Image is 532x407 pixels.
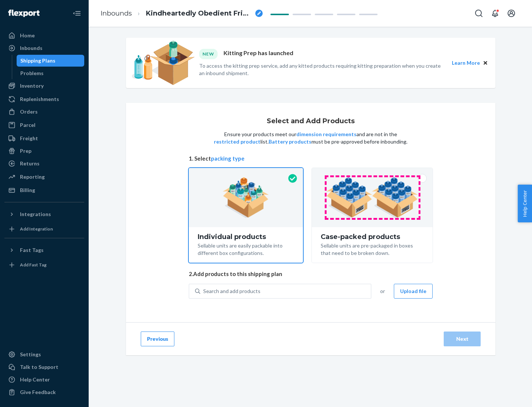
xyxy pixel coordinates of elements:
button: Open account menu [504,6,519,21]
div: Fast Tags [20,246,44,254]
a: Returns [4,158,84,169]
a: Problems [17,67,85,79]
div: Home [20,32,35,39]
div: NEW [199,49,218,59]
div: Inbounds [20,44,42,52]
button: dimension requirements [296,131,357,138]
button: restricted product [214,138,260,145]
a: Inbounds [100,9,132,17]
div: Parcel [20,121,35,129]
p: To access the kitting prep service, add any kitted products requiring kitting preparation when yo... [199,62,445,77]
button: Help Center [518,185,532,222]
span: 1. Select [189,155,433,162]
button: Battery products [269,138,311,145]
button: Close Navigation [69,6,84,21]
div: Shipping Plans [20,57,55,64]
p: Kitting Prep has launched [224,49,293,59]
div: Give Feedback [20,388,56,396]
a: Settings [4,349,84,360]
a: Billing [4,184,84,196]
ol: breadcrumbs [95,3,269,24]
div: Talk to Support [20,363,58,371]
button: Open Search Box [471,6,486,21]
div: Case-packed products [321,233,424,240]
div: Replenishments [20,95,59,103]
div: Sellable units are pre-packaged in boxes that need to be broken down. [321,240,424,257]
a: Help Center [4,374,84,386]
img: individual-pack.facf35554cb0f1810c75b2bd6df2d64e.png [223,177,269,218]
div: Help Center [20,376,50,383]
div: Orders [20,108,38,115]
a: Reporting [4,171,84,183]
a: Add Integration [4,223,84,235]
button: packing type [211,155,245,162]
a: Inbounds [4,42,84,54]
a: Inventory [4,80,84,92]
p: Ensure your products meet our and are not in the list. must be pre-approved before inbounding. [213,131,408,145]
button: Upload file [394,284,433,299]
button: Next [444,332,481,346]
div: Settings [20,351,41,358]
div: Returns [20,160,40,167]
a: Replenishments [4,93,84,105]
div: Next [450,335,474,343]
img: Flexport logo [8,10,40,17]
a: Home [4,30,84,41]
a: Prep [4,145,84,157]
div: Sellable units are easily packable into different box configurations. [198,240,294,257]
button: Previous [141,332,174,346]
a: Orders [4,106,84,118]
button: Fast Tags [4,244,84,256]
h1: Select and Add Products [267,118,355,125]
a: Freight [4,132,84,144]
div: Integrations [20,211,51,218]
span: 2. Add products to this shipping plan [189,270,433,278]
span: Kindheartedly Obedient Frigatebird [146,9,252,18]
button: Open notifications [488,6,502,21]
div: Search and add products [203,287,260,295]
a: Talk to Support [4,361,84,373]
div: Billing [20,186,35,194]
div: Add Integration [20,226,53,232]
span: or [380,287,385,295]
button: Learn More [452,59,480,67]
div: Individual products [198,233,294,240]
button: Give Feedback [4,386,84,398]
img: case-pack.59cecea509d18c883b923b81aeac6d0b.png [326,177,418,218]
div: Problems [20,70,44,77]
div: Add Fast Tag [20,262,47,268]
div: Reporting [20,173,45,181]
a: Add Fast Tag [4,259,84,271]
button: Close [481,59,490,67]
div: Freight [20,135,38,142]
a: Parcel [4,119,84,131]
div: Inventory [20,82,44,90]
a: Shipping Plans [17,55,85,67]
button: Integrations [4,208,84,220]
div: Prep [20,147,31,155]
